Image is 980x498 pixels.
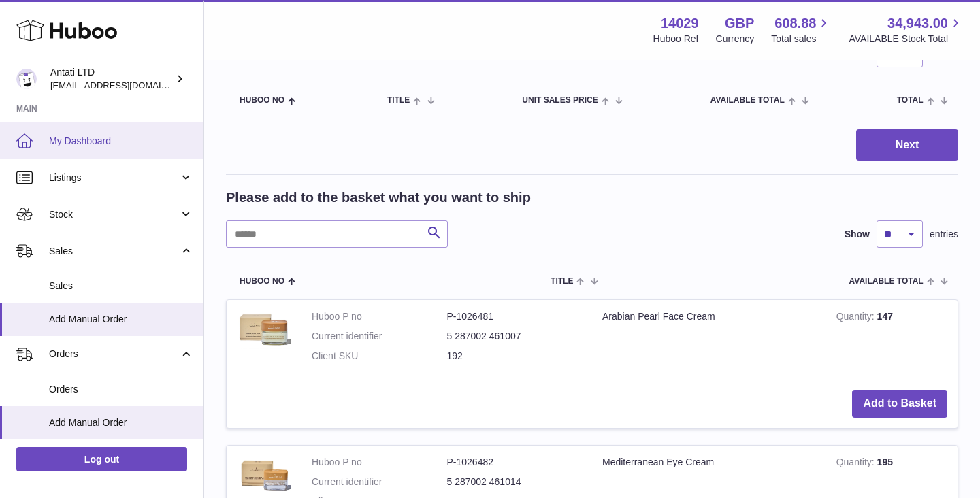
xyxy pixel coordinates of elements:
span: Add Manual Order [49,313,193,326]
span: [EMAIL_ADDRESS][DOMAIN_NAME] [50,80,200,90]
dd: P-1026482 [447,456,583,469]
a: 34,943.00 AVAILABLE Stock Total [849,14,964,46]
span: AVAILABLE Stock Total [849,33,964,46]
td: Arabian Pearl Face Cream [592,300,826,380]
span: Stock [49,208,179,221]
button: Add to Basket [852,390,947,418]
span: 34,943.00 [887,14,948,33]
span: Unit Sales Price [522,96,598,105]
dd: 5 287002 461007 [447,330,583,343]
dt: Huboo P no [312,456,447,469]
span: Sales [49,280,193,293]
span: Orders [49,383,193,396]
span: Total [897,96,924,105]
span: Huboo no [240,277,284,286]
img: Arabian Pearl Face Cream [237,310,291,349]
strong: 14029 [661,14,699,33]
label: Show [845,228,870,241]
div: Antati LTD [50,66,173,92]
span: Add Manual Order [49,416,193,429]
td: 147 [826,300,958,380]
strong: Quantity [836,456,877,471]
span: AVAILABLE Total [710,96,785,105]
dt: Huboo P no [312,310,447,323]
dd: P-1026481 [447,310,583,323]
strong: GBP [725,14,754,33]
a: 608.88 Total sales [771,14,832,46]
img: toufic@antatiskin.com [16,69,37,89]
span: AVAILABLE Total [849,277,924,286]
dt: Client SKU [312,350,447,363]
dd: 5 287002 461014 [447,476,583,488]
span: Title [551,277,573,286]
span: Huboo no [240,96,284,105]
img: Mediterranean Eye Cream [237,456,291,494]
span: Title [387,96,410,105]
button: Next [856,129,958,161]
div: Huboo Ref [653,33,699,46]
a: Log out [16,447,187,471]
span: 608.88 [774,14,816,33]
strong: Quantity [836,311,877,325]
dd: 192 [447,350,583,363]
span: Listings [49,171,179,184]
dt: Current identifier [312,476,447,488]
h2: Please add to the basket what you want to ship [226,188,531,207]
div: Currency [716,33,755,46]
dt: Current identifier [312,330,447,343]
span: Sales [49,245,179,258]
span: Orders [49,348,179,361]
span: Total sales [771,33,832,46]
span: My Dashboard [49,135,193,148]
span: entries [930,228,958,241]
